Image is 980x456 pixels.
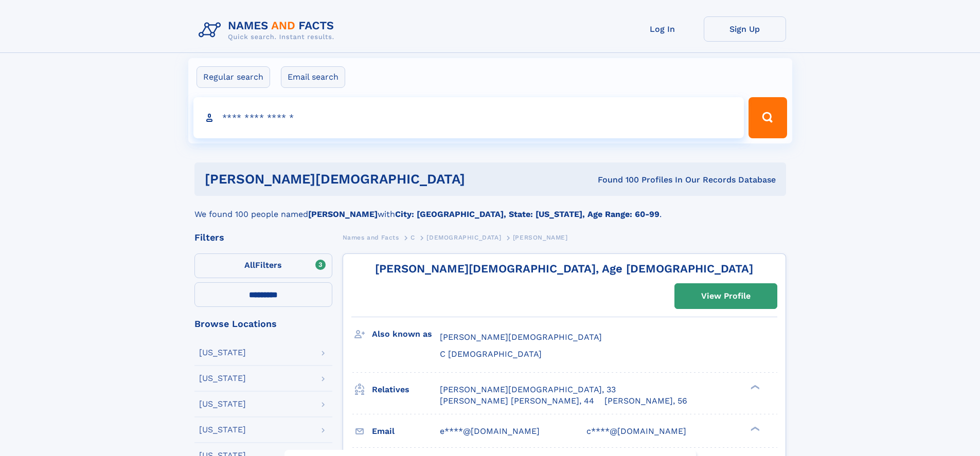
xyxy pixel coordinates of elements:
[194,196,786,221] div: We found 100 people named with .
[199,349,246,357] div: [US_STATE]
[244,260,255,270] span: All
[372,381,440,398] h3: Relatives
[375,262,753,275] a: [PERSON_NAME][DEMOGRAPHIC_DATA], Age [DEMOGRAPHIC_DATA]
[426,231,501,244] a: [DEMOGRAPHIC_DATA]
[372,325,440,343] h3: Also known as
[604,395,687,407] a: [PERSON_NAME], 56
[194,16,343,44] img: Logo Names and Facts
[675,284,777,308] a: View Profile
[199,426,246,434] div: [US_STATE]
[748,425,760,432] div: ❯
[749,97,787,138] button: Search Button
[440,332,602,342] span: [PERSON_NAME][DEMOGRAPHIC_DATA]
[440,395,594,407] a: [PERSON_NAME] [PERSON_NAME], 44
[194,319,332,329] div: Browse Locations
[411,231,415,244] a: C
[513,234,568,241] span: [PERSON_NAME]
[440,384,616,395] a: [PERSON_NAME][DEMOGRAPHIC_DATA], 33
[199,400,246,408] div: [US_STATE]
[411,234,415,241] span: C
[205,173,531,186] h1: [PERSON_NAME][DEMOGRAPHIC_DATA]
[426,234,501,241] span: [DEMOGRAPHIC_DATA]
[748,384,760,390] div: ❯
[395,209,660,219] b: City: [GEOGRAPHIC_DATA], State: [US_STATE], Age Range: 60-99
[193,97,744,138] input: search input
[308,209,378,219] b: [PERSON_NAME]
[197,66,270,88] label: Regular search
[621,16,704,42] a: Log In
[372,423,440,440] h3: Email
[531,174,776,186] div: Found 100 Profiles In Our Records Database
[343,231,399,244] a: Names and Facts
[704,16,786,42] a: Sign Up
[199,374,246,382] div: [US_STATE]
[194,253,332,278] label: Filters
[281,66,345,88] label: Email search
[194,233,332,242] div: Filters
[440,349,542,359] span: C [DEMOGRAPHIC_DATA]
[701,284,751,308] div: View Profile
